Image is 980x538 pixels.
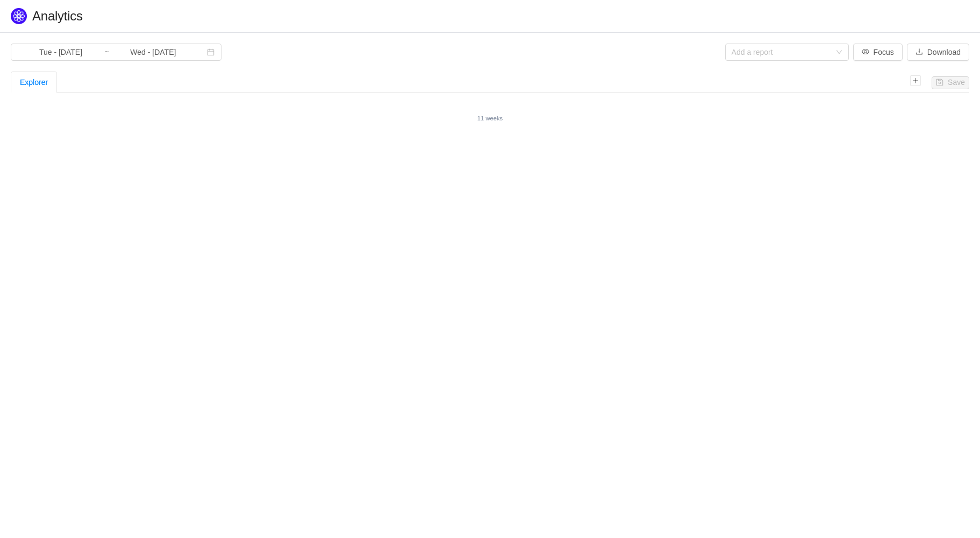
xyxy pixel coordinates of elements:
i: icon: calendar [207,48,214,56]
div: Explorer [20,72,48,92]
img: Quantify [11,8,27,24]
input: End date [110,46,197,58]
i: icon: down [836,49,842,56]
button: icon: downloadDownload [907,44,969,61]
span: Analytics [32,9,83,23]
small: 11 weeks [477,115,503,121]
div: Add a report [732,47,831,58]
button: icon: saveSave [932,76,969,89]
i: icon: plus [910,75,921,86]
button: icon: eyeFocus [853,44,903,61]
input: Start date [17,46,104,58]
